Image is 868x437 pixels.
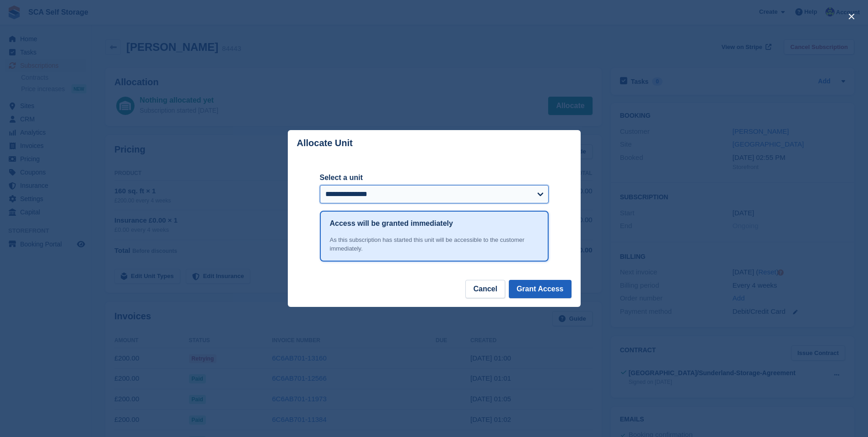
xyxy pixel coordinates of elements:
[844,9,859,24] button: close
[330,235,539,253] div: As this subscription has started this unit will be accessible to the customer immediately.
[320,172,549,183] label: Select a unit
[509,280,571,298] button: Grant Access
[465,280,505,298] button: Cancel
[330,218,453,229] h1: Access will be granted immediately
[297,138,353,148] p: Allocate Unit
